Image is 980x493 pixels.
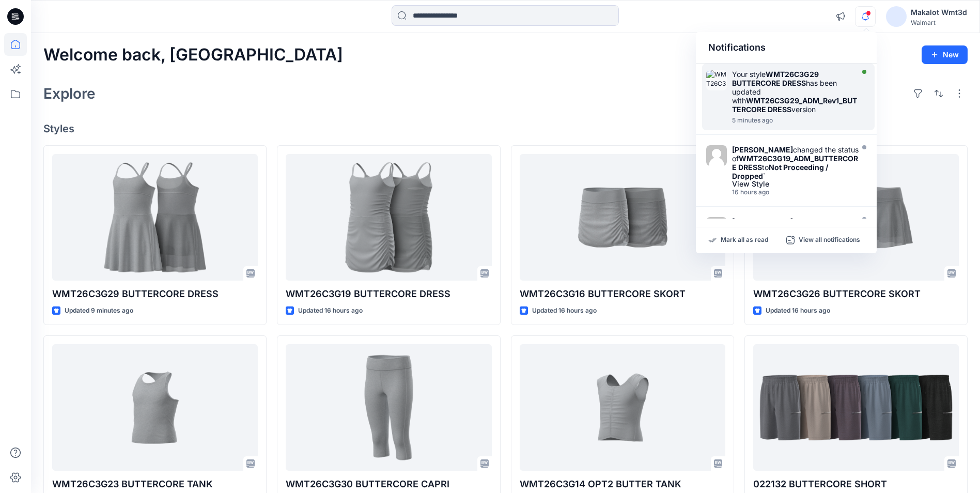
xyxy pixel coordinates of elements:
[286,344,491,471] a: WMT26C3G30 BUTTERCORE CAPRI
[52,344,258,471] a: WMT26C3G23 BUTTERCORE TANK
[732,217,860,252] div: changed the status of to `
[706,217,727,238] img: Syed Rasul
[532,305,597,316] p: Updated 16 hours ago
[886,6,907,27] img: avatar
[753,344,959,471] a: 022132 BUTTERCORE SHORT
[753,287,959,301] p: WMT26C3G26 BUTTERCORE SKORT
[911,6,967,19] div: Makalot Wmt3d
[520,477,725,491] p: WMT26C3G14 OPT2 BUTTER TANK
[732,117,860,124] div: Thursday, September 25, 2025 14:08
[766,305,830,316] p: Updated 16 hours ago
[286,477,491,491] p: WMT26C3G30 BUTTERCORE CAPRI
[52,287,258,301] p: WMT26C3G29 BUTTERCORE DRESS
[43,85,96,102] h2: Explore
[286,154,491,281] a: WMT26C3G19 BUTTERCORE DRESS
[732,154,858,172] strong: WMT26C3G19_ADM_BUTTERCORE DRESS
[911,19,967,26] div: Walmart
[922,45,968,64] button: New
[732,70,860,114] div: Your style has been updated with version
[520,344,725,471] a: WMT26C3G14 OPT2 BUTTER TANK
[52,154,258,281] a: WMT26C3G29 BUTTERCORE DRESS
[732,145,793,154] strong: [PERSON_NAME]
[732,70,819,87] strong: WMT26C3G29 BUTTERCORE DRESS
[732,189,860,196] div: Wednesday, September 24, 2025 22:42
[732,163,828,180] strong: Not Proceeding / Dropped
[520,287,725,301] p: WMT26C3G16 BUTTERCORE SKORT
[43,122,968,135] h4: Styles
[696,32,877,64] div: Notifications
[520,154,725,281] a: WMT26C3G16 BUTTERCORE SKORT
[753,477,959,491] p: 022132 BUTTERCORE SHORT
[52,477,258,491] p: WMT26C3G23 BUTTERCORE TANK
[65,305,133,316] p: Updated 9 minutes ago
[43,45,343,65] h2: Welcome back, [GEOGRAPHIC_DATA]
[298,305,363,316] p: Updated 16 hours ago
[721,236,768,245] p: Mark all as read
[732,96,857,114] strong: WMT26C3G29_ADM_Rev1_BUTTERCORE DRESS
[706,70,727,90] img: WMT26C3G29_ADM_Rev1_BUTTERCORE DRESS
[706,145,727,166] img: Syed Rasul
[732,145,860,180] div: changed the status of to `
[799,236,860,245] p: View all notifications
[286,287,491,301] p: WMT26C3G19 BUTTERCORE DRESS
[732,217,793,226] strong: [PERSON_NAME]
[732,180,860,188] div: View Style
